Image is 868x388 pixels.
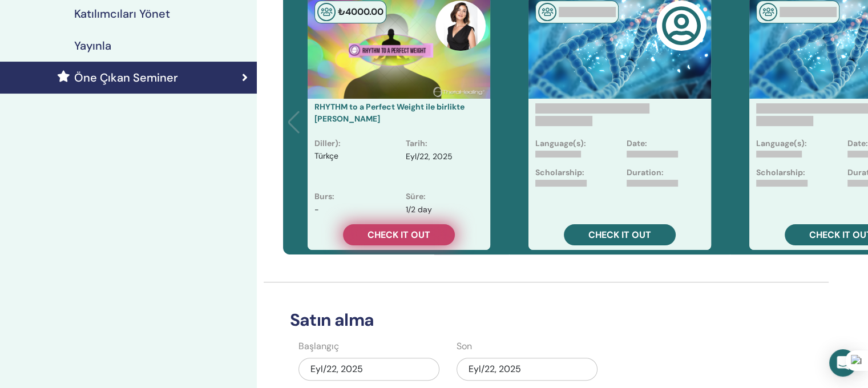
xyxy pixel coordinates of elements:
p: Scholarship: [756,167,805,179]
img: In-Person Seminar [759,3,777,21]
div: Open Intercom Messenger [829,349,857,377]
img: default.jpg [435,1,486,51]
p: Diller) : [314,138,341,149]
p: - [314,204,319,216]
label: Son [457,339,472,353]
label: Başlangıç [298,339,339,353]
img: user-circle-regular.svg [661,6,701,46]
p: Scholarship: [535,167,584,179]
img: In-Person Seminar [538,3,556,21]
p: Duration: [627,167,664,179]
p: Eyl/22, 2025 [406,151,453,163]
p: Süre : [406,191,426,203]
h4: Yayınla [74,39,111,52]
h3: Satın alma [283,310,735,330]
a: RHYTHM to a Perfect Weight ile birlikte [PERSON_NAME] [314,102,465,124]
p: Date: [847,138,868,149]
p: 1/2 day [406,204,432,216]
span: ₺ 4000 .00 [338,6,383,18]
a: Check it out [343,224,455,245]
h4: Katılımcıları Yönet [74,7,170,21]
a: Check it out [564,224,676,245]
p: Tarih : [406,138,427,149]
p: Date: [627,138,647,149]
div: Eyl/22, 2025 [298,358,439,381]
p: Language(s): [535,138,586,149]
span: Check it out [588,229,651,241]
p: Türkçe [314,151,338,181]
div: Eyl/22, 2025 [457,358,597,381]
p: Language(s): [756,138,807,149]
span: Check it out [368,229,430,241]
h4: Öne Çıkan Seminer [74,71,178,84]
img: In-Person Seminar [317,3,336,21]
p: Burs : [314,191,334,203]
